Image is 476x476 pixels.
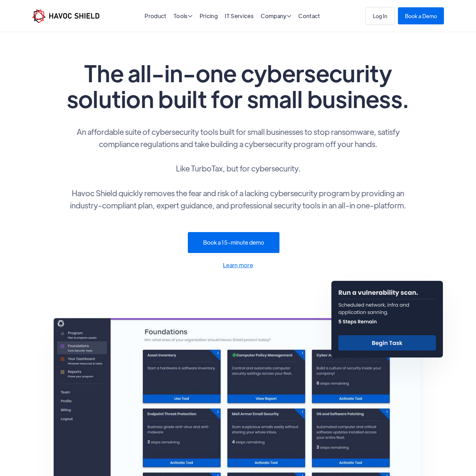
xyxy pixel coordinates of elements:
[64,260,412,270] a: Learn more
[200,12,218,20] a: Pricing
[261,13,291,20] div: Company
[225,12,254,20] a: IT Services
[32,9,99,23] a: home
[174,13,192,20] div: Tools
[174,13,192,20] div: Tools
[64,125,412,211] p: An affordable suite of cybersecurity tools built for small businesses to stop ransomware, satisfy...
[398,7,444,24] a: Book a Demo
[188,13,192,19] span: 
[261,13,291,20] div: Company
[298,12,320,20] a: Contact
[366,7,394,25] a: Log In
[188,232,279,253] a: Book a 15-minute demo
[145,12,166,20] a: Product
[32,9,99,23] img: Havoc Shield logo
[64,60,412,112] h1: The all-in-one cybersecurity solution built for small business.
[287,13,291,19] span: 
[331,281,443,358] img: Run a vulnerability scan.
